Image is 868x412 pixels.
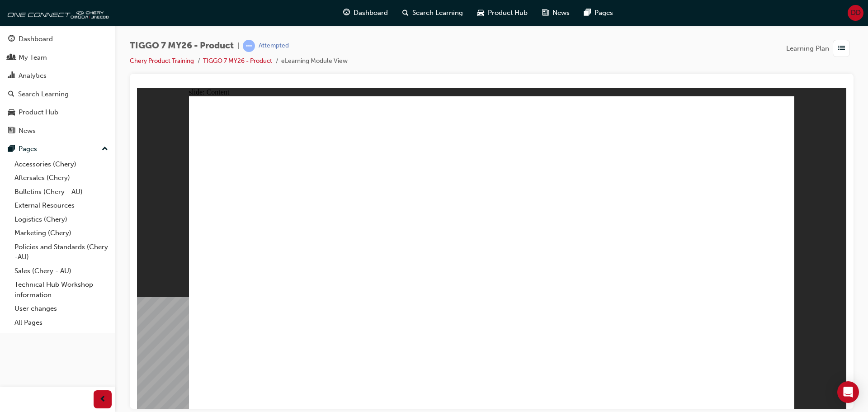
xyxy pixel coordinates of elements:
[237,41,239,51] span: |
[4,104,112,121] a: Product Hub
[203,57,272,65] a: TIGGO 7 MY26 - Product
[786,40,854,57] button: Learning Plan
[837,381,859,403] div: Open Intercom Messenger
[11,316,112,330] a: All Pages
[243,40,255,52] span: learningRecordVerb_ATTEMPT-icon
[11,185,112,199] a: Bulletins (Chery - AU)
[4,141,112,157] button: Pages
[130,57,194,65] a: Chery Product Training
[11,240,112,264] a: Policies and Standards (Chery -AU)
[11,264,112,278] a: Sales (Chery - AU)
[343,7,350,19] span: guage-icon
[8,109,15,117] span: car-icon
[848,5,863,21] button: DD
[99,394,106,405] span: prev-icon
[11,157,112,171] a: Accessories (Chery)
[259,42,289,50] div: Attempted
[470,4,535,22] a: car-iconProduct Hub
[8,90,14,99] span: search-icon
[336,4,395,22] a: guage-iconDashboard
[594,8,613,18] span: Pages
[552,8,570,18] span: News
[11,213,112,227] a: Logistics (Chery)
[535,4,577,22] a: news-iconNews
[395,4,470,22] a: search-iconSearch Learning
[4,31,112,47] a: Dashboard
[4,123,112,139] a: News
[102,143,108,155] span: up-icon
[11,171,112,185] a: Aftersales (Chery)
[8,35,15,43] span: guage-icon
[4,67,112,84] a: Analytics
[402,7,409,19] span: search-icon
[354,8,388,18] span: Dashboard
[19,107,58,118] div: Product Hub
[8,54,15,62] span: people-icon
[542,7,549,19] span: news-icon
[130,41,234,51] span: TIGGO 7 MY26 - Product
[19,126,36,136] div: News
[786,43,829,54] span: Learning Plan
[19,52,47,63] div: My Team
[477,7,484,19] span: car-icon
[412,8,463,18] span: Search Learning
[19,71,47,81] div: Analytics
[4,29,112,141] button: DashboardMy TeamAnalyticsSearch LearningProduct HubNews
[18,89,69,99] div: Search Learning
[8,145,15,153] span: pages-icon
[488,8,528,18] span: Product Hub
[4,49,112,66] a: My Team
[11,302,112,316] a: User changes
[851,8,861,18] span: DD
[19,34,53,44] div: Dashboard
[5,4,108,22] img: oneconnect
[8,72,15,80] span: chart-icon
[11,199,112,213] a: External Resources
[838,43,845,54] span: list-icon
[11,226,112,240] a: Marketing (Chery)
[584,7,591,19] span: pages-icon
[281,56,348,66] li: eLearning Module View
[577,4,620,22] a: pages-iconPages
[4,86,112,103] a: Search Learning
[8,127,15,135] span: news-icon
[11,278,112,302] a: Technical Hub Workshop information
[19,144,37,154] div: Pages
